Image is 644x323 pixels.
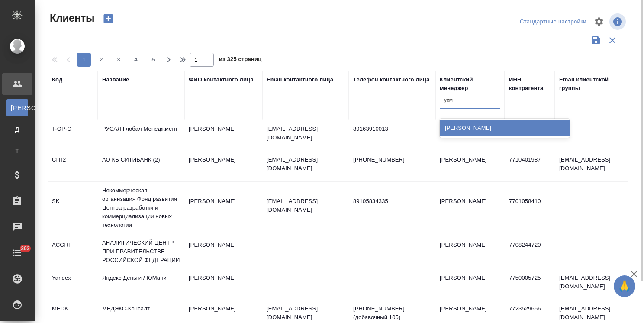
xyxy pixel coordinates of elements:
[353,75,430,84] div: Телефон контактного лица
[98,11,119,26] button: Создать
[112,53,126,67] button: 3
[435,151,505,181] td: [PERSON_NAME]
[6,99,28,116] a: [PERSON_NAME]
[353,197,431,206] p: 89105834335
[129,53,143,67] button: 4
[98,151,184,181] td: АО КБ СИТИБАНК (2)
[435,269,505,300] td: [PERSON_NAME]
[267,125,345,142] p: [EMAIL_ADDRESS][DOMAIN_NAME]
[98,182,184,234] td: Некоммерческая организация Фонд развития Центра разработки и коммерциализации новых технологий
[440,75,500,93] div: Клиентский менеджер
[184,236,262,267] td: [PERSON_NAME]
[98,269,184,300] td: Яндекс Деньги / ЮМани
[435,236,505,267] td: [PERSON_NAME]
[6,142,28,160] a: Т
[146,55,160,64] span: 5
[353,125,431,133] p: 89163910013
[184,193,262,223] td: [PERSON_NAME]
[52,75,62,84] div: Код
[588,32,604,48] button: Сохранить фильтры
[505,193,555,223] td: 7701058410
[189,75,254,84] div: ФИО контактного лица
[353,304,431,322] p: [PHONE_NUMBER] (добавочный 105)
[435,120,505,151] td: [PERSON_NAME]
[94,53,108,67] button: 2
[11,147,24,155] span: Т
[353,155,431,164] p: [PHONE_NUMBER]
[555,269,633,300] td: [EMAIL_ADDRESS][DOMAIN_NAME]
[440,120,570,136] div: [PERSON_NAME]
[617,277,632,295] span: 🙏
[6,121,28,138] a: Д
[48,151,98,181] td: CITI2
[102,75,129,84] div: Название
[435,193,505,223] td: [PERSON_NAME]
[267,197,345,214] p: [EMAIL_ADDRESS][DOMAIN_NAME]
[267,155,345,173] p: [EMAIL_ADDRESS][DOMAIN_NAME]
[604,32,621,48] button: Сбросить фильтры
[16,244,35,253] span: 393
[48,236,98,267] td: ACGRF
[11,103,24,112] span: [PERSON_NAME]
[267,75,333,84] div: Email контактного лица
[11,125,24,134] span: Д
[609,13,628,30] span: Посмотреть информацию
[505,269,555,300] td: 7750005725
[505,151,555,181] td: 7710401987
[98,120,184,151] td: РУСАЛ Глобал Менеджмент
[98,234,184,269] td: АНАЛИТИЧЕСКИЙ ЦЕНТР ПРИ ПРАВИТЕЛЬСТВЕ РОССИЙСКОЙ ФЕДЕРАЦИИ
[48,193,98,223] td: SK
[48,269,98,300] td: Yandex
[184,269,262,300] td: [PERSON_NAME]
[2,242,32,264] a: 393
[559,75,628,93] div: Email клиентской группы
[48,11,94,25] span: Клиенты
[219,54,261,67] span: из 325 страниц
[184,151,262,181] td: [PERSON_NAME]
[555,151,633,181] td: [EMAIL_ADDRESS][DOMAIN_NAME]
[614,275,635,297] button: 🙏
[267,304,345,322] p: [EMAIL_ADDRESS][DOMAIN_NAME]
[146,53,160,67] button: 5
[184,120,262,151] td: [PERSON_NAME]
[112,55,126,64] span: 3
[94,55,108,64] span: 2
[509,75,551,93] div: ИНН контрагента
[129,55,143,64] span: 4
[48,120,98,151] td: T-OP-C
[505,236,555,267] td: 7708244720
[518,15,589,29] div: split button
[589,11,609,32] span: Настроить таблицу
